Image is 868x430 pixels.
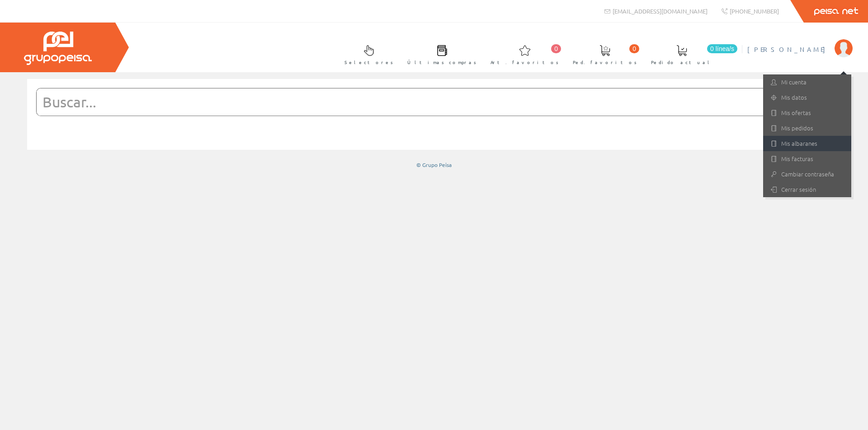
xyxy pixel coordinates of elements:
[37,88,809,116] input: Buscar...
[763,166,851,182] a: Cambiar contraseña
[763,136,851,151] a: Mis albaranes
[651,58,712,67] span: Pedido actual
[763,105,851,120] a: Mis ofertas
[730,7,779,15] span: [PHONE_NUMBER]
[707,44,737,53] span: 0 línea/s
[763,151,851,166] a: Mis facturas
[24,32,92,65] img: Grupo Peisa
[27,161,841,169] div: © Grupo Peisa
[747,45,830,54] span: [PERSON_NAME]
[629,44,639,53] span: 0
[763,120,851,136] a: Mis pedidos
[407,58,476,67] span: Últimas compras
[573,58,637,67] span: Ped. favoritos
[763,90,851,105] a: Mis datos
[763,74,851,90] a: Mi cuenta
[398,37,481,70] a: Últimas compras
[747,37,853,46] a: [PERSON_NAME]
[491,58,559,67] span: Art. favoritos
[551,44,561,53] span: 0
[763,182,851,197] a: Cerrar sesión
[613,7,708,15] span: [EMAIL_ADDRESS][DOMAIN_NAME]
[335,37,398,70] a: Selectores
[344,58,393,67] span: Selectores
